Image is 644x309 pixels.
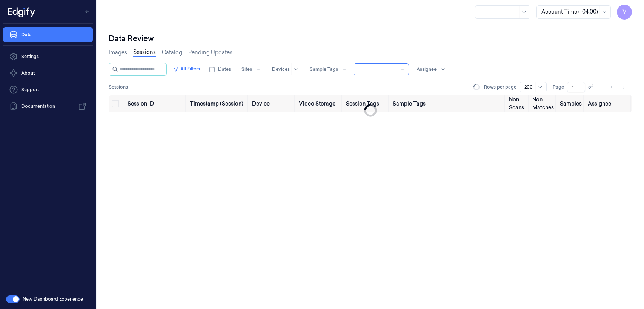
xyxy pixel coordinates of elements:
button: Select all [112,100,119,107]
th: Non Scans [506,95,530,112]
span: of [588,84,600,90]
th: Non Matches [529,95,557,112]
span: Page [553,84,564,90]
a: Support [3,82,93,97]
a: Sessions [133,48,156,57]
button: All Filters [170,63,203,75]
th: Assignee [585,95,632,112]
th: Video Storage [296,95,343,112]
th: Session Tags [343,95,390,112]
button: Dates [206,63,234,75]
th: Device [249,95,296,112]
th: Samples [557,95,585,112]
span: Sessions [109,84,128,90]
div: Data Review [109,33,632,44]
button: V [617,5,632,20]
a: Catalog [162,49,182,57]
button: Toggle Navigation [81,6,93,18]
th: Timestamp (Session) [187,95,249,112]
th: Sample Tags [390,95,506,112]
button: About [3,66,93,81]
a: Documentation [3,99,93,114]
th: Session ID [124,95,187,112]
p: Rows per page [484,84,516,90]
a: Settings [3,49,93,64]
a: Data [3,27,93,42]
span: Dates [218,66,231,73]
a: Images [109,49,127,57]
nav: pagination [606,82,629,92]
a: Pending Updates [188,49,232,57]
